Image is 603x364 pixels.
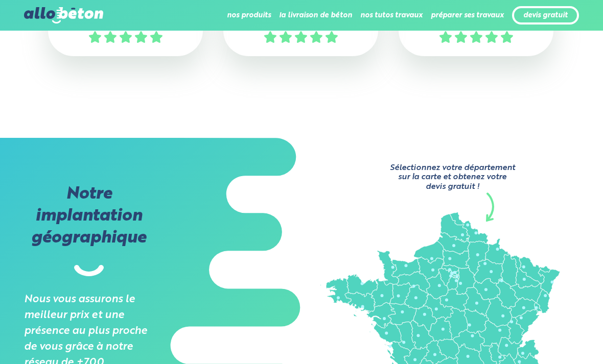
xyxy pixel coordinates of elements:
[388,163,516,191] div: Sélectionnez votre département sur la carte et obtenez votre devis gratuit !
[227,3,271,28] li: nos produits
[24,183,153,276] h2: Notre implantation géographique
[24,7,103,23] img: allobéton
[431,3,504,28] li: préparer ses travaux
[279,3,352,28] li: la livraison de béton
[360,3,423,28] li: nos tutos travaux
[523,11,568,20] a: devis gratuit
